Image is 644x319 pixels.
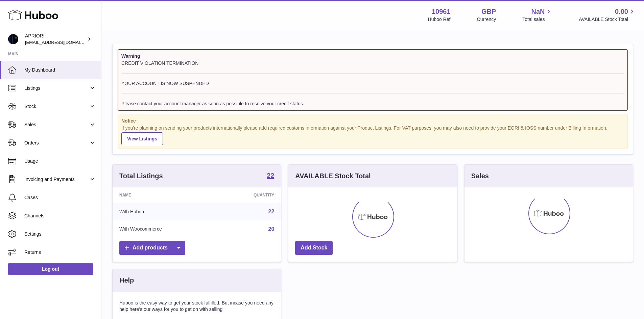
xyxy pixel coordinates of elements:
[579,7,636,23] a: 0.00 AVAILABLE Stock Total
[119,300,274,313] p: Huboo is the easy way to get your stock fulfilled. But incase you need any help here's our ways f...
[113,187,217,203] th: Name
[24,158,96,164] span: Usage
[522,16,552,23] span: Total sales
[119,276,134,285] h3: Help
[121,53,624,59] strong: Warning
[24,67,96,73] span: My Dashboard
[615,7,628,16] span: 0.00
[268,209,275,214] a: 22
[531,7,545,16] span: NaN
[121,60,624,107] div: CREDIT VIOLATION TERMINATION YOUR ACCOUNT IS NOW SUSPENDED Please contact your account manager as...
[25,39,99,45] span: [EMAIL_ADDRESS][DOMAIN_NAME]
[24,249,96,256] span: Returns
[121,132,163,145] a: View Listings
[113,203,217,220] td: With Huboo
[579,16,636,23] span: AVAILABLE Stock Total
[24,194,96,201] span: Cases
[119,171,163,181] h3: Total Listings
[8,263,93,275] a: Log out
[267,172,274,180] a: 22
[477,16,496,23] div: Currency
[119,241,185,255] a: Add products
[113,220,217,238] td: With Woocommerce
[24,231,96,237] span: Settings
[481,7,496,16] strong: GBP
[24,85,89,91] span: Listings
[428,16,451,23] div: Huboo Ref
[295,241,333,255] a: Add Stock
[432,7,451,16] strong: 10961
[471,171,489,181] h3: Sales
[268,226,275,232] a: 20
[24,103,89,110] span: Stock
[121,118,624,124] strong: Notice
[295,171,371,181] h3: AVAILABLE Stock Total
[24,140,89,146] span: Orders
[24,176,89,183] span: Invoicing and Payments
[8,34,18,44] img: internalAdmin-10961@internal.huboo.com
[24,122,89,128] span: Sales
[217,187,281,203] th: Quantity
[25,33,86,46] div: APRIORI
[121,125,624,145] div: If you're planning on sending your products internationally please add required customs informati...
[24,213,96,219] span: Channels
[267,172,274,179] strong: 22
[522,7,552,23] a: NaN Total sales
